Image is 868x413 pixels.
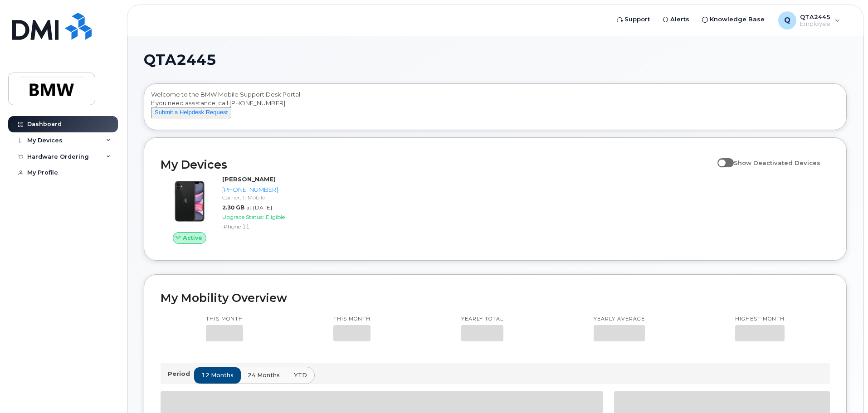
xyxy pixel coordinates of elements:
p: Highest month [735,316,785,323]
input: Show Deactivated Devices [717,154,725,161]
span: Show Deactivated Devices [734,159,820,166]
span: 2.30 GB [222,204,244,211]
div: Welcome to the BMW Mobile Support Desk Portal If you need assistance, call [PHONE_NUMBER]. [151,90,839,126]
div: Carrier: T-Mobile [222,194,316,201]
h2: My Mobility Overview [161,291,830,305]
div: iPhone 11 [222,223,316,230]
span: Active [183,233,202,242]
p: Period [168,369,194,378]
span: at [DATE] [246,204,272,211]
span: Eligible [266,214,285,220]
span: YTD [294,371,307,379]
a: Submit a Helpdesk Request [151,108,231,116]
img: iPhone_11.jpg [168,180,211,223]
p: This month [333,316,371,323]
span: 24 months [248,371,280,379]
span: QTA2445 [144,53,216,67]
p: Yearly total [461,316,503,323]
a: Active[PERSON_NAME][PHONE_NUMBER]Carrier: T-Mobile2.30 GBat [DATE]Upgrade Status:EligibleiPhone 11 [161,175,320,244]
button: Submit a Helpdesk Request [151,107,231,118]
span: Upgrade Status: [222,214,264,220]
p: Yearly average [594,316,645,323]
p: This month [206,316,243,323]
h2: My Devices [161,158,713,171]
div: [PHONE_NUMBER] [222,185,316,194]
strong: [PERSON_NAME] [222,175,276,183]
